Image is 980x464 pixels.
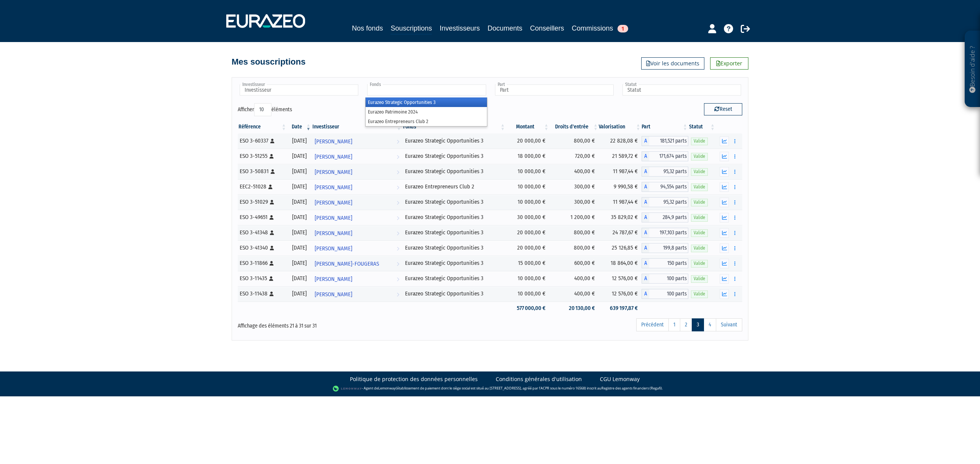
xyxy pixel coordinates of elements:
[397,150,399,164] i: Voir l'investisseur
[642,213,689,222] div: A - Eurazeo Strategic Opportunities 3
[397,242,399,256] i: Voir l'investisseur
[8,385,972,393] div: - Agent de (établissement de paiement dont le siège social est situé au [STREET_ADDRESS], agréé p...
[488,23,523,34] a: Documents
[405,198,503,206] div: Eurazeo Strategic Opportunities 3
[240,274,284,282] div: ESO 3-11435
[315,180,352,195] span: [PERSON_NAME]
[506,256,550,271] td: 15 000,00 €
[506,179,550,195] td: 10 000,00 €
[599,271,641,286] td: 12 576,00 €
[240,167,284,175] div: ESO 3-50831
[315,242,352,256] span: [PERSON_NAME]
[405,274,503,282] div: Eurazeo Strategic Opportunities 3
[691,214,708,221] span: Valide
[226,14,305,28] img: 1732889491-logotype_eurazeo_blanc_rvb.png
[240,244,284,252] div: ESO 3-41340
[506,164,550,179] td: 10 000,00 €
[397,287,399,302] i: Voir l'investisseur
[496,375,582,383] a: Conditions générales d'utilisation
[642,213,649,222] span: A
[649,136,689,146] span: 181,521 parts
[315,287,352,302] span: [PERSON_NAME]
[290,198,309,206] div: [DATE]
[691,183,708,191] span: Valide
[269,154,274,159] i: [Français] Personne physique
[691,260,708,267] span: Valide
[649,274,689,284] span: 100 parts
[315,272,352,286] span: [PERSON_NAME]
[312,271,402,286] a: [PERSON_NAME]
[312,240,402,256] a: [PERSON_NAME]
[601,386,662,391] a: Registre des agents financiers (Regafi)
[642,243,689,253] div: A - Eurazeo Strategic Opportunities 3
[240,198,284,206] div: ESO 3-51029
[549,286,599,302] td: 400,00 €
[530,23,564,34] a: Conseillers
[405,167,503,175] div: Eurazeo Strategic Opportunities 3
[240,290,284,298] div: ESO 3-11438
[315,257,379,271] span: [PERSON_NAME]-FOUGERAS
[649,213,689,222] span: 284,9 parts
[397,180,399,195] i: Voir l'investisseur
[290,274,309,282] div: [DATE]
[290,259,309,267] div: [DATE]
[315,135,352,149] span: [PERSON_NAME]
[642,197,649,207] span: A
[506,302,550,315] td: 577 000,00 €
[506,133,550,149] td: 20 000,00 €
[397,272,399,286] i: Voir l'investisseur
[397,135,399,149] i: Voir l'investisseur
[506,149,550,164] td: 18 000,00 €
[704,103,742,115] button: Reset
[549,195,599,210] td: 300,00 €
[549,210,599,225] td: 1 200,00 €
[405,244,503,252] div: Eurazeo Strategic Opportunities 3
[240,183,284,191] div: EEC2-51028
[270,246,274,250] i: [Français] Personne physique
[549,149,599,164] td: 720,00 €
[642,197,689,207] div: A - Eurazeo Strategic Opportunities 3
[439,23,480,34] a: Investisseurs
[642,151,689,161] div: A - Eurazeo Strategic Opportunities 3
[710,57,748,70] a: Exporter
[599,286,641,302] td: 12 576,00 €
[641,57,704,70] a: Voir les documents
[716,318,742,331] a: Suivant
[506,240,550,256] td: 20 000,00 €
[549,225,599,240] td: 800,00 €
[549,271,599,286] td: 400,00 €
[642,182,649,192] span: A
[691,138,708,145] span: Valide
[642,289,689,299] div: A - Eurazeo Strategic Opportunities 3
[268,185,273,189] i: [Français] Personne physique
[315,196,352,210] span: [PERSON_NAME]
[270,139,274,143] i: [Français] Personne physique
[290,183,309,191] div: [DATE]
[599,133,641,149] td: 22 828,08 €
[691,229,708,237] span: Valide
[549,133,599,149] td: 800,00 €
[600,375,640,383] a: CGU Lemonway
[692,318,704,331] a: 3
[642,274,689,284] div: A - Eurazeo Strategic Opportunities 3
[238,103,292,116] label: Afficher éléments
[366,107,487,117] li: Eurazeo Patrimoine 2024
[240,137,284,145] div: ESO 3-60337
[636,318,669,331] a: Précédent
[238,318,441,330] div: Affichage des éléments 21 à 31 sur 31
[352,23,383,34] a: Nos fonds
[549,120,599,133] th: Droits d'entrée: activer pour trier la colonne par ordre croissant
[642,289,649,299] span: A
[691,245,708,252] span: Valide
[270,200,274,204] i: [Français] Personne physique
[397,165,399,179] i: Voir l'investisseur
[290,229,309,237] div: [DATE]
[269,292,274,296] i: [Français] Personne physique
[599,225,641,240] td: 24 787,67 €
[642,258,689,268] div: A - Eurazeo Strategic Opportunities 3
[312,149,402,164] a: [PERSON_NAME]
[642,243,649,253] span: A
[312,133,402,149] a: [PERSON_NAME]
[290,167,309,175] div: [DATE]
[405,152,503,160] div: Eurazeo Strategic Opportunities 3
